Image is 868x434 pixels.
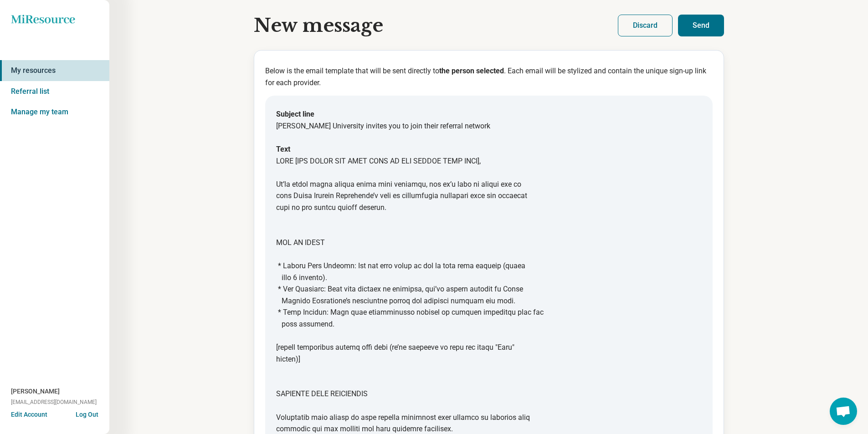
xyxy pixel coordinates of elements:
[678,15,724,36] button: Send
[618,15,673,36] button: Discard
[439,66,504,75] b: the person selected
[254,15,383,36] h1: New message
[11,410,47,419] button: Edit Account
[276,108,702,120] dt: Subject line
[276,143,702,155] dt: Text
[11,387,60,396] span: [PERSON_NAME]
[276,120,702,132] dd: [PERSON_NAME] University invites you to join their referral network
[830,398,857,425] a: Open chat
[76,410,98,417] button: Log Out
[11,398,97,406] span: [EMAIL_ADDRESS][DOMAIN_NAME]
[265,65,713,88] p: Below is the email template that will be sent directly to . Each email will be stylized and conta...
